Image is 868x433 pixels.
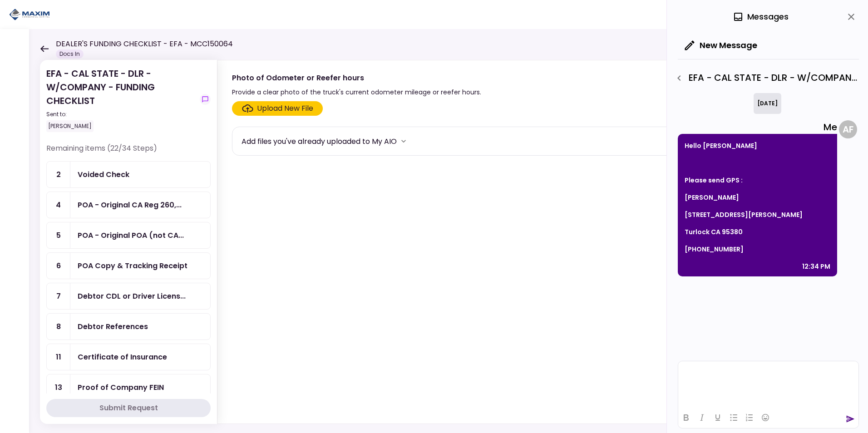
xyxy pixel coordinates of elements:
[232,101,323,116] span: Click here to upload the required document
[46,374,211,401] a: 13Proof of Company FEIN
[9,8,50,21] img: Partner icon
[802,261,830,272] div: 12:34 PM
[47,314,70,340] div: 8
[47,222,70,248] div: 5
[47,162,70,187] div: 2
[685,192,830,203] p: [PERSON_NAME]
[46,110,196,118] div: Sent to:
[47,374,70,400] div: 13
[242,136,397,147] div: Add files you've already uploaded to My AIO
[78,321,148,332] div: Debtor References
[200,94,211,105] button: show-messages
[47,192,70,218] div: 4
[397,134,410,148] button: more
[78,169,129,180] div: Voided Check
[742,411,757,424] button: Numbered list
[46,399,211,417] button: Submit Request
[839,120,857,138] div: A F
[47,253,70,279] div: 6
[694,411,710,424] button: Italic
[47,283,70,309] div: 7
[78,382,164,393] div: Proof of Company FEIN
[846,414,855,423] button: send
[685,209,830,220] p: [STREET_ADDRESS][PERSON_NAME]
[733,10,789,24] div: Messages
[671,70,859,86] div: EFA - CAL STATE - DLR - W/COMPANY - FUNDING CHECKLIST - GPS Units Ordered
[56,39,233,49] h1: DEALER'S FUNDING CHECKLIST - EFA - MCC150064
[78,290,186,302] div: Debtor CDL or Driver License
[758,411,773,424] button: Emojis
[46,143,211,161] div: Remaining items (22/34 Steps)
[56,49,84,59] div: Docs In
[46,283,211,310] a: 7Debtor CDL or Driver License
[46,192,211,218] a: 4POA - Original CA Reg 260, 256, & 4008 (Received in house)
[78,260,187,271] div: POA Copy & Tracking Receipt
[46,161,211,188] a: 2Voided Check
[232,72,481,84] div: Photo of Odometer or Reefer hours
[46,313,211,340] a: 8Debtor References
[78,199,182,211] div: POA - Original CA Reg 260, 256, & 4008 (Received in house)
[685,140,830,151] p: Hello [PERSON_NAME]
[46,120,94,132] div: [PERSON_NAME]
[678,411,694,424] button: Bold
[99,403,158,413] div: Submit Request
[46,252,211,279] a: 6POA Copy & Tracking Receipt
[685,226,830,237] p: Turlock CA 95380
[710,411,725,424] button: Underline
[685,175,830,186] p: Please send GPS :
[232,87,481,98] div: Provide a clear photo of the truck's current odometer mileage or reefer hours.
[726,411,741,424] button: Bullet list
[678,34,764,57] button: New Message
[47,344,70,370] div: 11
[78,351,167,363] div: Certificate of Insurance
[678,120,837,134] div: Me
[685,244,830,255] p: [PHONE_NUMBER]
[46,67,196,132] div: EFA - CAL STATE - DLR - W/COMPANY - FUNDING CHECKLIST
[46,222,211,249] a: 5POA - Original POA (not CA or GA) (Received in house)
[754,93,781,114] div: [DATE]
[843,9,859,25] button: close
[678,361,858,407] iframe: Rich Text Area
[257,103,313,114] div: Upload New File
[217,60,850,424] div: Photo of Odometer or Reefer hoursProvide a clear photo of the truck's current odometer mileage or...
[78,230,184,241] div: POA - Original POA (not CA or GA) (Received in house)
[46,344,211,370] a: 11Certificate of Insurance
